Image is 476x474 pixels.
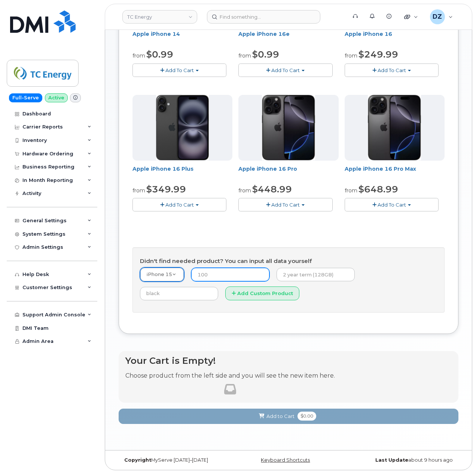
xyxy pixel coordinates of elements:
small: from [132,52,145,59]
a: Apple iPhone 16e [238,31,290,37]
div: Apple iPhone 16 [345,30,445,45]
button: Add Custom Product [225,286,299,300]
span: $0.00 [297,412,316,421]
span: Add To Cart [378,67,406,73]
div: Apple iPhone 16 Plus [132,165,232,180]
div: Quicklinks [399,9,423,24]
span: $0.99 [252,49,279,60]
img: iphone_16_pro.png [262,95,315,161]
span: $648.99 [358,184,398,195]
h4: Your Cart is Empty! [125,356,335,366]
a: Apple iPhone 16 [345,31,392,37]
strong: Copyright [124,457,151,463]
button: Add to Cart $0.00 [119,409,458,424]
a: Apple iPhone 14 [132,31,180,37]
a: Apple iPhone 16 Plus [132,165,193,172]
img: iphone_16_plus.png [156,95,209,161]
a: Apple iPhone 16 Pro [238,165,297,172]
input: 100 [191,268,269,281]
span: iPhone 15 [147,272,172,277]
div: about 9 hours ago [345,457,458,463]
small: from [132,187,145,194]
input: black [140,287,218,300]
span: $349.99 [146,184,186,195]
button: Add To Cart [132,198,226,211]
div: Devon Zellars [425,9,458,24]
small: from [238,187,251,194]
div: MyServe [DATE]–[DATE] [119,457,232,463]
button: Add To Cart [132,63,226,77]
iframe: Messenger Launcher [443,442,470,468]
span: Add To Cart [165,202,194,208]
span: Add To Cart [271,202,300,208]
button: Add To Cart [238,63,332,77]
span: $0.99 [146,49,173,60]
span: $448.99 [252,184,292,195]
small: from [238,52,251,59]
span: Add To Cart [271,67,300,73]
span: Add To Cart [165,67,194,73]
h4: Didn't find needed product? You can input all data yourself [140,258,437,264]
span: DZ [433,12,442,21]
div: Apple iPhone 16e [238,30,338,45]
input: 2 year term (128GB) [277,268,355,281]
div: Apple iPhone 16 Pro [238,165,338,180]
input: Find something... [207,10,320,24]
strong: Last Update [375,457,408,463]
a: TC Energy [122,10,197,24]
img: iphone_16_pro.png [368,95,421,161]
a: Keyboard Shortcuts [261,457,310,463]
p: Choose product from the left side and you will see the new item here. [125,372,335,380]
span: Add To Cart [378,202,406,208]
div: Apple iPhone 14 [132,30,232,45]
span: Add to Cart [266,413,295,420]
button: Add To Cart [238,198,332,211]
button: Add To Cart [345,63,439,77]
small: from [345,52,357,59]
span: $249.99 [358,49,398,60]
a: iPhone 15 [140,268,184,281]
a: Apple iPhone 16 Pro Max [345,165,416,172]
small: from [345,187,357,194]
div: Apple iPhone 16 Pro Max [345,165,445,180]
button: Add To Cart [345,198,439,211]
